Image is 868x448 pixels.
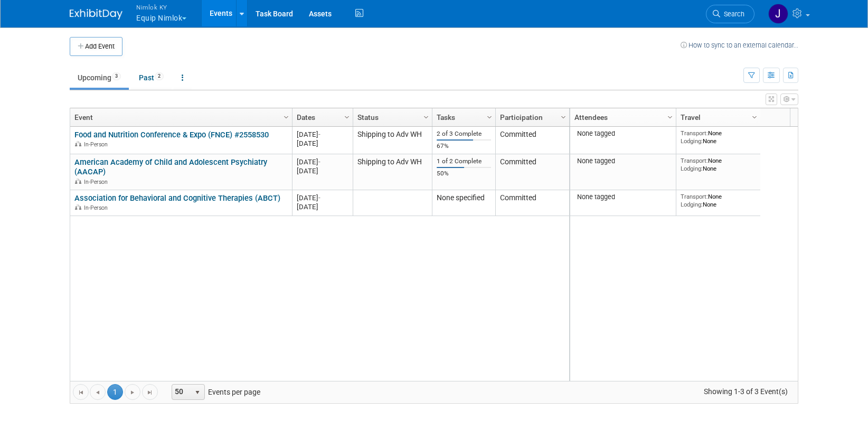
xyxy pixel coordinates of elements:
[681,165,703,172] span: Lodging:
[136,2,186,13] span: Nimlok KY
[158,384,271,400] span: Events per page
[484,108,496,124] a: Column Settings
[131,68,172,88] a: Past2
[681,201,703,208] span: Lodging:
[90,384,106,400] a: Go to the previous page
[437,130,490,138] div: 2 of 3 Complete
[421,108,432,124] a: Column Settings
[749,108,761,124] a: Column Settings
[84,141,111,148] span: In-Person
[318,194,320,202] span: -
[422,113,430,122] span: Column Settings
[297,130,348,139] div: [DATE]
[75,141,81,146] img: In-Person Event
[142,384,158,400] a: Go to the last page
[318,130,320,138] span: -
[107,384,123,400] span: 1
[558,108,570,124] a: Column Settings
[706,5,754,23] a: Search
[297,139,348,148] div: [DATE]
[681,137,703,145] span: Lodging:
[172,385,190,399] span: 50
[146,388,154,397] span: Go to the last page
[495,154,569,190] td: Committed
[353,127,432,154] td: Shipping to Adv WH
[681,193,708,200] span: Transport:
[574,129,672,138] div: None tagged
[495,190,569,216] td: Committed
[666,113,674,122] span: Column Settings
[155,72,164,80] span: 2
[665,108,676,124] a: Column Settings
[74,193,280,203] a: Association for Behavioral and Cognitive Therapies (ABCT)
[73,384,89,400] a: Go to the first page
[750,113,759,122] span: Column Settings
[681,129,708,137] span: Transport:
[281,108,293,124] a: Column Settings
[574,193,672,201] div: None tagged
[768,4,788,24] img: Jamie Dunn
[125,384,140,400] a: Go to the next page
[297,157,348,166] div: [DATE]
[500,108,562,126] a: Participation
[70,37,122,56] button: Add Event
[681,193,757,208] div: None None
[681,108,753,126] a: Travel
[74,157,267,177] a: American Academy of Child and Adolescent Psychiatry (AACAP)
[75,179,81,184] img: In-Person Event
[437,170,490,178] div: 50%
[681,157,757,172] div: None None
[297,108,346,126] a: Dates
[681,157,708,164] span: Transport:
[84,204,111,211] span: In-Person
[282,113,290,122] span: Column Settings
[574,157,672,165] div: None tagged
[559,113,568,122] span: Column Settings
[343,113,351,122] span: Column Settings
[495,127,569,154] td: Committed
[318,158,320,166] span: -
[437,157,490,165] div: 1 of 2 Complete
[93,388,102,397] span: Go to the previous page
[681,41,798,49] a: How to sync to an external calendar...
[681,129,757,145] div: None None
[437,193,490,203] div: None specified
[437,108,488,126] a: Tasks
[297,193,348,202] div: [DATE]
[720,10,744,18] span: Search
[74,108,285,126] a: Event
[342,108,353,124] a: Column Settings
[193,388,202,397] span: select
[74,130,269,139] a: Food and Nutrition Conference & Expo (FNCE) #2558530
[437,142,490,150] div: 67%
[75,204,81,210] img: In-Person Event
[128,388,137,397] span: Go to the next page
[70,68,129,88] a: Upcoming3
[574,108,669,126] a: Attendees
[357,108,425,126] a: Status
[112,72,121,80] span: 3
[485,113,494,122] span: Column Settings
[297,202,348,211] div: [DATE]
[70,9,122,20] img: ExhibitDay
[353,154,432,190] td: Shipping to Adv WH
[694,384,798,399] span: Showing 1-3 of 3 Event(s)
[297,166,348,175] div: [DATE]
[84,179,111,185] span: In-Person
[77,388,85,397] span: Go to the first page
